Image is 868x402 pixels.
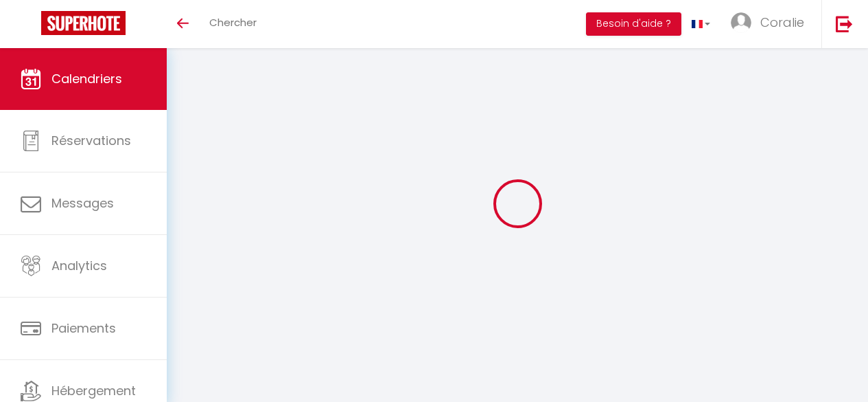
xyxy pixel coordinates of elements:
[51,257,107,274] span: Analytics
[760,14,804,31] span: Coralie
[731,12,751,33] img: ...
[51,382,136,399] span: Hébergement
[209,15,257,30] span: Chercher
[586,12,681,36] button: Besoin d'aide ?
[41,11,126,35] img: Super Booking
[51,70,122,87] span: Calendriers
[51,194,114,212] span: Messages
[836,15,853,32] img: logout
[51,320,116,337] span: Paiements
[51,132,131,149] span: Réservations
